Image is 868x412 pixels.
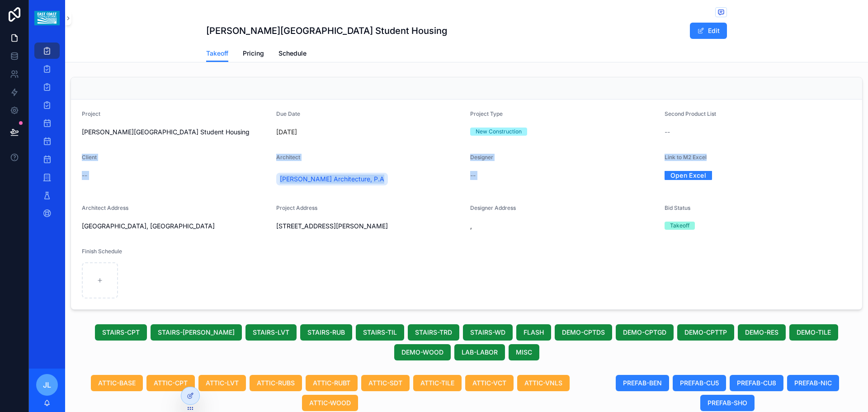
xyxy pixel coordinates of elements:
button: ATTIC-SDT [361,375,410,391]
span: DEMO-RES [745,328,778,337]
button: PREFAB-CU8 [730,375,783,391]
button: DEMO-CPTDS [555,324,612,341]
span: ATTIC-BASE [98,379,136,388]
button: PREFAB-NIC [787,375,839,391]
span: Architect Address [82,204,128,211]
button: ATTIC-VNLS [517,375,570,391]
span: ATTIC-VNLS [524,379,562,388]
a: Schedule [278,45,307,63]
button: STAIRS-RUB [300,324,352,341]
span: Project Type [470,110,503,117]
button: ATTIC-WOOD [302,395,358,411]
span: Due Date [276,110,300,117]
span: Client [82,154,97,161]
button: STAIRS-TIL [356,324,404,341]
span: [PERSON_NAME][GEOGRAPHIC_DATA] Student Housing [82,128,269,137]
button: LAB-LABOR [454,344,505,360]
button: PREFAB-SHO [700,395,755,411]
button: DEMO-TILE [789,324,838,341]
img: App logo [34,11,59,25]
span: Link to M2 Excel [665,154,707,161]
span: DEMO-CPTTP [684,328,727,337]
button: STAIRS-WD [463,324,513,341]
span: Project [82,110,100,117]
span: STAIRS-RUB [307,328,345,337]
button: MISC [509,344,539,360]
button: ATTIC-TILE [413,375,462,391]
span: ATTIC-CPT [154,379,188,388]
span: Second Product List [665,110,716,117]
button: ATTIC-RUBT [306,375,358,391]
span: ATTIC-LVT [206,379,239,388]
h1: [PERSON_NAME][GEOGRAPHIC_DATA] Student Housing [206,24,447,37]
span: ATTIC-SDT [368,379,402,388]
button: DEMO-WOOD [394,344,451,360]
span: STAIRS-LVT [253,328,289,337]
span: Schedule [278,49,307,58]
span: PREFAB-NIC [794,379,832,388]
span: , [470,222,657,231]
div: Takeoff [670,222,689,230]
button: DEMO-CPTGD [616,324,674,341]
span: STAIRS-TRD [415,328,452,337]
a: [PERSON_NAME] Architecture, P.A [276,173,388,185]
button: FLASH [516,324,551,341]
button: DEMO-CPTTP [677,324,734,341]
span: Finish Schedule [82,248,122,255]
span: Pricing [243,49,264,58]
span: STAIRS-WD [470,328,505,337]
span: STAIRS-[PERSON_NAME] [158,328,235,337]
span: -- [82,171,87,180]
span: LAB-LABOR [462,348,498,357]
button: STAIRS-[PERSON_NAME] [151,324,242,341]
span: FLASH [524,328,544,337]
span: PREFAB-CU5 [680,379,719,388]
span: [STREET_ADDRESS][PERSON_NAME] [276,222,463,231]
button: PREFAB-BEN [616,375,669,391]
span: MISC [516,348,532,357]
button: ATTIC-LVT [198,375,246,391]
button: STAIRS-TRD [408,324,459,341]
span: ATTIC-VCT [472,379,506,388]
span: PREFAB-SHO [708,398,747,407]
span: ATTIC-WOOD [309,398,351,407]
span: Architect [276,154,300,161]
a: Takeoff [206,45,228,62]
button: ATTIC-BASE [91,375,143,391]
span: -- [665,128,670,137]
span: PREFAB-BEN [623,379,662,388]
button: ATTIC-CPT [146,375,195,391]
button: STAIRS-CPT [95,324,147,341]
span: Takeoff [206,49,228,58]
span: ATTIC-RUBT [313,379,350,388]
span: [PERSON_NAME] Architecture, P.A [280,175,384,184]
span: Designer [470,154,493,161]
span: PREFAB-CU8 [737,379,776,388]
a: Open Excel [665,168,712,182]
a: Pricing [243,45,264,63]
span: STAIRS-TIL [363,328,397,337]
span: -- [470,171,476,180]
div: scrollable content [29,36,65,233]
span: Designer Address [470,204,516,211]
span: ATTIC-TILE [420,379,454,388]
span: Bid Status [665,204,690,211]
button: Edit [690,23,727,39]
span: ATTIC-RUBS [257,379,295,388]
button: ATTIC-VCT [465,375,514,391]
button: DEMO-RES [738,324,786,341]
span: JL [43,379,51,390]
button: STAIRS-LVT [245,324,297,341]
span: DEMO-CPTDS [562,328,605,337]
button: PREFAB-CU5 [673,375,726,391]
span: STAIRS-CPT [102,328,140,337]
span: Project Address [276,204,317,211]
span: DEMO-TILE [797,328,831,337]
button: ATTIC-RUBS [250,375,302,391]
span: DEMO-CPTGD [623,328,666,337]
span: DEMO-WOOD [401,348,443,357]
div: New Construction [476,128,522,136]
p: [DATE] [276,128,297,137]
span: [GEOGRAPHIC_DATA], [GEOGRAPHIC_DATA] [82,222,269,231]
